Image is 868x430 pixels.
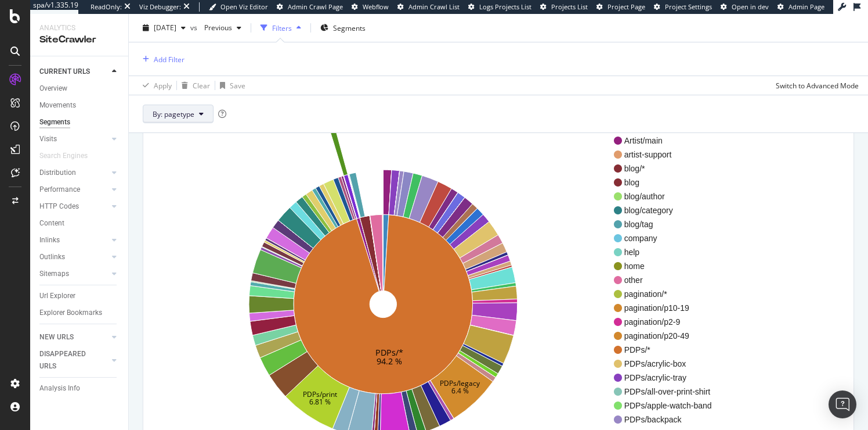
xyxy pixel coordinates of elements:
a: Movements [39,99,120,112]
div: Filters [272,23,292,33]
a: NEW URLS [39,331,108,343]
a: Admin Crawl List [397,2,460,12]
div: Content [39,217,64,230]
a: Open Viz Editor [209,2,268,12]
span: blog [624,177,712,188]
span: Projects List [551,2,588,11]
text: PDPs/legacy [440,378,480,388]
a: Analysis Info [39,382,120,395]
span: vs [190,23,200,33]
div: Overview [39,83,67,95]
a: Overview [39,83,120,95]
div: Segments [39,116,70,128]
text: 6.81 % [309,396,331,406]
a: Webflow [352,2,389,12]
a: Open in dev [721,2,769,12]
span: Project Page [607,2,645,11]
span: Webflow [363,2,389,11]
div: CURRENT URLS [39,66,90,78]
a: Project Settings [654,2,712,12]
span: Admin Crawl List [408,2,460,11]
a: Project Page [596,2,645,12]
div: Inlinks [39,234,60,246]
span: Segments [333,23,366,33]
div: Clear [193,80,210,90]
span: PDPs/all-over-print-shirt [624,386,712,397]
div: Url Explorer [39,290,75,302]
span: Artist/main [624,135,712,146]
span: Logs Projects List [479,2,531,11]
span: company [624,232,712,244]
span: PDPs/backpack [624,414,712,425]
span: pagination/p20-49 [624,330,712,342]
span: pagination/p10-19 [624,302,712,314]
a: Content [39,217,120,230]
span: 2025 Aug. 9th [154,23,176,33]
button: Clear [177,76,210,95]
span: Open Viz Editor [220,2,268,11]
div: DISAPPEARED URLS [39,348,98,372]
div: Analysis Info [39,382,80,395]
div: Outlinks [39,251,65,263]
button: Apply [138,76,172,95]
div: Add Filter [154,54,185,64]
a: DISAPPEARED URLS [39,348,108,372]
span: home [624,260,712,272]
div: SiteCrawler [39,33,119,46]
span: blog/* [624,163,712,174]
button: Switch to Advanced Mode [771,76,859,95]
div: Explorer Bookmarks [39,307,102,319]
a: Admin Crawl Page [277,2,343,12]
button: Segments [316,19,370,37]
span: PDPs/acrylic-box [624,358,712,370]
text: 94.2 % [377,356,402,367]
div: NEW URLS [39,331,74,343]
div: Movements [39,99,76,112]
div: Sitemaps [39,268,69,280]
span: pagination/* [624,288,712,300]
a: Logs Projects List [468,2,531,12]
a: Search Engines [39,150,99,162]
a: Distribution [39,167,108,179]
button: Filters [256,19,306,37]
div: Viz Debugger: [139,2,181,12]
div: Save [230,80,245,90]
a: Projects List [540,2,588,12]
a: Url Explorer [39,290,120,302]
div: Visits [39,133,57,145]
div: Search Engines [39,150,88,162]
button: Save [215,76,245,95]
a: Admin Page [777,2,824,12]
a: Segments [39,116,120,128]
button: Add Filter [138,52,185,66]
button: Previous [200,19,246,37]
a: HTTP Codes [39,200,108,213]
span: blog/category [624,205,712,216]
div: Apply [154,80,172,90]
span: By: pagetype [153,109,194,119]
button: By: pagetype [143,105,214,123]
div: Performance [39,184,80,196]
div: ReadOnly: [91,2,122,12]
span: blog/tag [624,218,712,230]
div: Switch to Advanced Mode [776,80,859,90]
div: Distribution [39,167,76,179]
a: Performance [39,184,108,196]
a: Visits [39,133,108,145]
button: [DATE] [138,19,190,37]
text: PDPs/print [303,389,337,399]
div: Analytics [39,23,119,33]
span: Admin Crawl Page [288,2,343,11]
span: artist-support [624,149,712,160]
span: help [624,246,712,258]
text: PDPs/* [375,346,403,357]
div: HTTP Codes [39,200,79,213]
span: pagination/p2-9 [624,316,712,328]
span: PDPs/acrylic-tray [624,372,712,384]
a: Outlinks [39,251,108,263]
a: CURRENT URLS [39,66,108,78]
div: Open Intercom Messenger [829,390,856,418]
span: PDPs/apple-watch-band [624,400,712,411]
a: Explorer Bookmarks [39,307,120,319]
a: Inlinks [39,234,108,246]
